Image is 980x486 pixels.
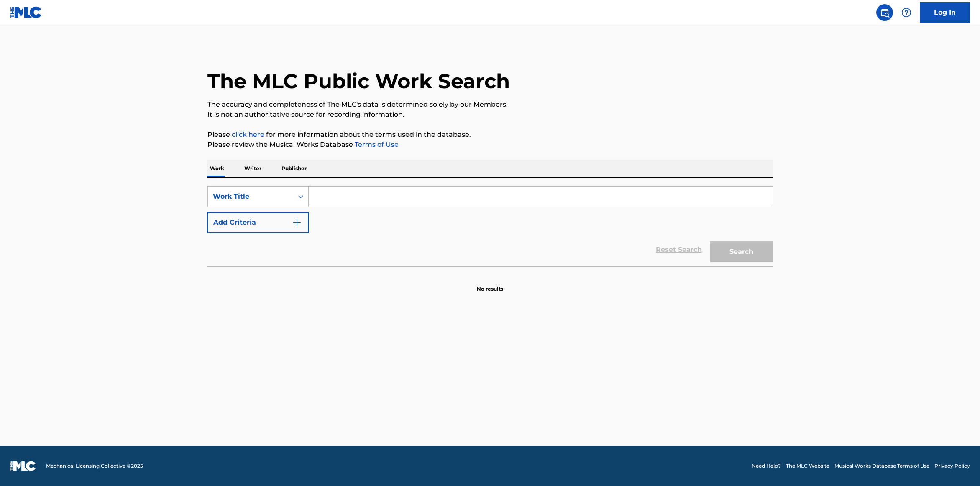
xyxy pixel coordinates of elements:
a: Privacy Policy [934,462,970,470]
a: Public Search [876,4,893,21]
span: Mechanical Licensing Collective © 2025 [46,462,143,470]
p: Writer [242,160,264,177]
img: 9d2ae6d4665cec9f34b9.svg [292,217,302,228]
img: logo [10,461,36,471]
a: Log In [920,2,970,23]
p: Work [207,160,227,177]
img: search [880,8,890,18]
img: MLC Logo [10,6,42,18]
p: Publisher [279,160,309,177]
div: Work Title [213,192,288,202]
p: Please review the Musical Works Database [207,140,773,150]
a: The MLC Website [786,462,829,470]
img: help [901,8,911,18]
a: click here [232,130,264,138]
form: Search Form [207,186,773,266]
h1: The MLC Public Work Search [207,69,510,94]
div: Help [898,4,915,21]
p: The accuracy and completeness of The MLC's data is determined solely by our Members. [207,100,773,110]
p: No results [477,275,503,293]
button: Add Criteria [207,212,309,233]
p: Please for more information about the terms used in the database. [207,130,773,140]
a: Terms of Use [353,141,399,148]
p: It is not an authoritative source for recording information. [207,110,773,120]
a: Need Help? [752,462,781,470]
a: Musical Works Database Terms of Use [834,462,929,470]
